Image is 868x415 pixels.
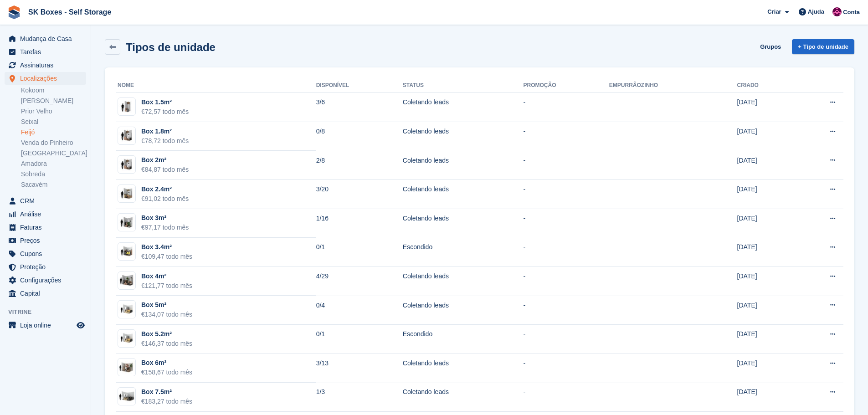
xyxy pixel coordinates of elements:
td: [DATE] [737,383,794,412]
img: 64-sqft-unit.jpg [118,361,135,374]
img: 20-sqft-unit.jpg [118,129,135,142]
span: Proteção [20,261,75,273]
td: - [523,267,609,296]
div: Box 4m² [141,272,192,281]
a: + Tipo de unidade [792,39,854,54]
th: Promoção [523,78,609,93]
a: Loja de pré-visualização [75,320,86,331]
a: Sacavém [21,180,86,189]
th: Status [403,78,524,93]
td: 0/8 [316,122,403,151]
a: menu [5,274,86,287]
span: Vitrine [8,307,91,317]
td: - [523,383,609,412]
div: Box 5.2m² [141,329,192,339]
td: - [523,122,609,151]
a: menu [5,221,86,234]
div: €183,27 todo mês [141,397,192,406]
span: Capital [20,287,75,300]
img: 20-sqft-unit.jpg [118,158,135,171]
img: 25-sqft-unit.jpg [118,187,135,200]
td: [DATE] [737,325,794,354]
img: 50-sqft-unit.jpg [118,303,135,316]
img: 35-sqft-unit.jpg [118,245,135,258]
div: Box 1.8m² [141,127,189,136]
span: Criar [767,7,781,16]
img: 50-sqft-unit.jpg [118,332,135,345]
span: Tarefas [20,46,75,58]
td: [DATE] [737,180,794,209]
span: Ajuda [808,7,824,16]
td: Escondido [403,238,524,267]
a: Amadora [21,159,86,168]
td: Coletando leads [403,93,524,122]
a: Sobreda [21,170,86,179]
div: €84,87 todo mês [141,165,189,174]
td: - [523,354,609,383]
div: €121,77 todo mês [141,281,192,291]
td: - [523,180,609,209]
td: 0/1 [316,238,403,267]
span: Cupons [20,247,75,260]
th: Nome [116,78,316,93]
img: Joana Alegria [832,7,842,16]
td: - [523,93,609,122]
a: menu [5,32,86,45]
img: stora-icon-8386f47178a22dfd0bd8f6a31ec36ba5ce8667c1dd55bd0f319d3a0aa187defe.svg [7,5,21,19]
div: €91,02 todo mês [141,194,189,204]
td: Coletando leads [403,267,524,296]
a: [GEOGRAPHIC_DATA] [21,149,86,158]
span: Assinaturas [20,59,75,72]
span: Mudança de Casa [20,32,75,45]
div: €78,72 todo mês [141,136,189,146]
td: 1/3 [316,383,403,412]
td: [DATE] [737,122,794,151]
a: menu [5,247,86,260]
th: Empurrãozinho [609,78,737,93]
td: [DATE] [737,209,794,238]
a: menu [5,195,86,207]
a: Grupos [756,39,785,54]
a: Seixal [21,118,86,126]
td: - [523,238,609,267]
span: Loja online [20,319,75,332]
div: €109,47 todo mês [141,252,192,261]
h2: Tipos de unidade [126,41,216,53]
td: - [523,296,609,325]
td: Escondido [403,325,524,354]
td: [DATE] [737,267,794,296]
img: 75-sqft-unit.jpg [118,390,135,403]
td: Coletando leads [403,296,524,325]
td: [DATE] [737,93,794,122]
div: Box 6m² [141,358,192,368]
td: 1/16 [316,209,403,238]
a: menu [5,208,86,220]
a: Kokoom [21,86,86,95]
a: menu [5,59,86,72]
td: 3/13 [316,354,403,383]
td: - [523,325,609,354]
td: 3/6 [316,93,403,122]
td: [DATE] [737,354,794,383]
td: Coletando leads [403,151,524,180]
td: Coletando leads [403,383,524,412]
span: Localizações [20,72,75,85]
div: €146,37 todo mês [141,339,192,348]
a: menu [5,234,86,247]
td: Coletando leads [403,180,524,209]
div: €97,17 todo mês [141,223,189,232]
td: - [523,209,609,238]
th: Criado [737,78,794,93]
a: Prior Velho [21,107,86,116]
div: Box 2.4m² [141,184,189,194]
img: 10-sqft-unit.jpg [118,100,135,113]
td: [DATE] [737,296,794,325]
div: €134,07 todo mês [141,310,192,319]
div: Box 3m² [141,213,189,223]
th: Disponível [316,78,403,93]
div: €158,67 todo mês [141,368,192,377]
span: Análise [20,208,75,220]
div: Box 5m² [141,300,192,310]
div: Box 3.4m² [141,242,192,252]
a: menu [5,72,86,85]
